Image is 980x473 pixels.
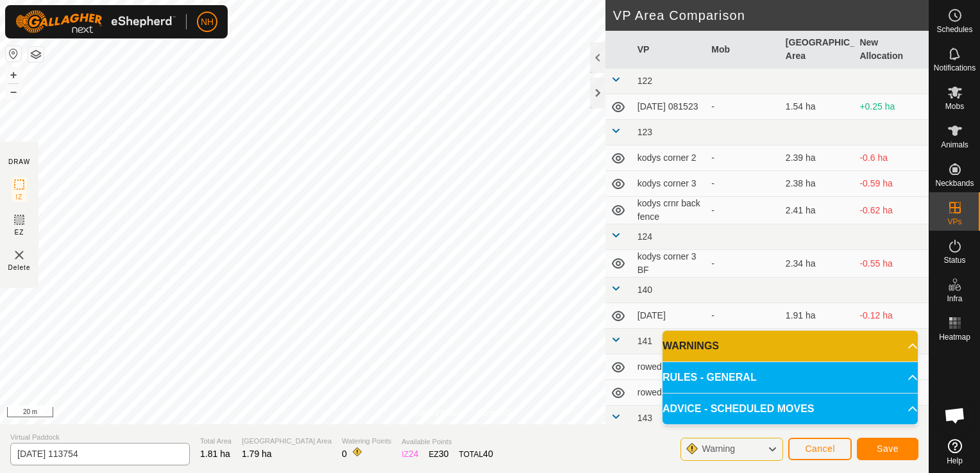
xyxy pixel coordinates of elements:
td: 2.38 ha [781,171,855,197]
th: VP [632,31,707,69]
td: 1.91 ha [781,303,855,329]
span: Delete [8,263,31,272]
span: Total Area [200,436,232,447]
span: 123 [638,127,652,137]
span: Available Points [401,436,493,447]
td: kodys corner 2 [632,145,707,171]
span: Mobs [945,103,964,110]
span: Notifications [934,64,976,72]
td: [DATE] 081523 [632,94,707,120]
div: DRAW [8,157,30,167]
td: -0.62 ha [854,197,929,224]
td: kodys corner 3 BF [632,250,707,278]
span: Help [947,457,963,465]
a: Contact Us [477,408,515,419]
div: - [711,151,775,165]
div: TOTAL [459,447,493,461]
p-accordion-header: WARNINGS [663,331,918,361]
span: Status [943,256,965,264]
a: Privacy Policy [414,408,462,419]
button: + [6,67,21,83]
div: EZ [429,447,449,461]
span: Schedules [936,26,972,33]
td: 2.41 ha [781,197,855,224]
span: Animals [941,141,968,149]
img: VP [12,247,27,263]
span: 1.81 ha [200,449,230,459]
span: Heatmap [939,333,970,341]
span: IZ [16,192,23,202]
th: Mob [706,31,781,69]
td: 2.39 ha [781,145,855,171]
button: Cancel [788,438,852,460]
span: 40 [483,449,493,459]
p-accordion-header: ADVICE - SCHEDULED MOVES [663,394,918,424]
span: 0 [342,449,347,459]
button: Save [857,438,918,460]
div: - [711,309,775,322]
span: NH [201,15,214,29]
span: Cancel [805,444,835,454]
th: [GEOGRAPHIC_DATA] Area [781,31,855,69]
td: 1.54 ha [781,94,855,120]
span: 141 [638,336,652,346]
td: -0.59 ha [854,171,929,197]
td: [DATE] [632,303,707,329]
td: kodys crnr back fence [632,197,707,224]
div: IZ [401,447,418,461]
span: Warning [702,444,735,454]
span: VPs [947,218,961,226]
td: rowed up 3 [632,380,707,406]
span: EZ [15,228,24,237]
td: -0.12 ha [854,303,929,329]
button: Map Layers [28,47,44,62]
span: 1.79 ha [242,449,272,459]
span: 124 [638,231,652,242]
span: Watering Points [342,436,391,447]
td: kodys corner 3 [632,171,707,197]
span: RULES - GENERAL [663,370,757,385]
td: rowed up 2 [632,354,707,380]
div: - [711,204,775,217]
span: Neckbands [935,179,974,187]
div: - [711,257,775,270]
td: -0.55 ha [854,250,929,278]
td: +0.25 ha [854,94,929,120]
span: 140 [638,285,652,295]
span: WARNINGS [663,338,719,354]
span: [GEOGRAPHIC_DATA] Area [242,436,332,447]
span: 24 [409,449,419,459]
th: New Allocation [854,31,929,69]
td: 2.34 ha [781,250,855,278]
span: Save [877,444,899,454]
img: Gallagher Logo [15,10,176,33]
span: 122 [638,76,652,86]
span: ADVICE - SCHEDULED MOVES [663,401,814,417]
td: -0.6 ha [854,145,929,171]
span: Infra [947,295,962,303]
span: 143 [638,413,652,423]
button: Reset Map [6,46,21,62]
span: Virtual Paddock [10,432,190,443]
a: Help [929,434,980,470]
button: – [6,84,21,99]
p-accordion-header: RULES - GENERAL [663,362,918,393]
h2: VP Area Comparison [613,8,929,23]
div: - [711,177,775,190]
div: - [711,100,775,113]
a: Open chat [936,396,974,435]
span: 30 [439,449,449,459]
